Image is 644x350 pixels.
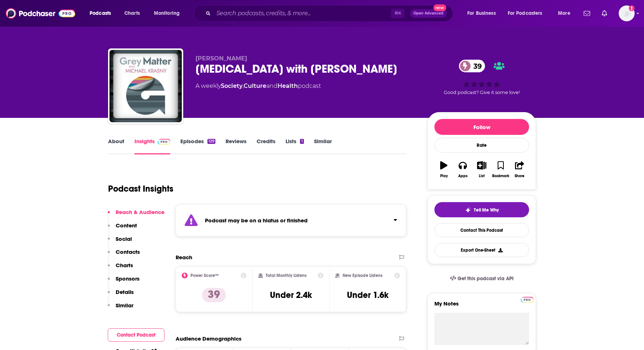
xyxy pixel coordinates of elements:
span: More [558,8,570,18]
span: Open Advanced [413,12,443,15]
button: Social [108,235,132,249]
h3: Under 2.4k [270,290,312,300]
button: Contacts [108,248,140,262]
span: Tell Me Why [474,207,499,213]
h2: Audience Demographics [176,335,241,342]
a: 39 [459,60,485,72]
p: 39 [202,288,226,302]
button: Share [510,157,529,183]
span: Charts [124,8,140,18]
a: Society [221,82,242,89]
p: Similar [116,302,133,309]
label: My Notes [434,300,529,313]
button: open menu [503,8,553,19]
a: Credits [257,138,275,154]
span: 39 [466,60,485,72]
button: List [472,157,491,183]
h2: Reach [176,254,192,261]
button: Sponsors [108,275,139,289]
div: List [479,174,485,178]
span: Good podcast? Give it some love! [444,90,520,95]
p: Content [116,222,137,229]
div: 39Good podcast? Give it some love! [428,55,536,100]
a: Culture [244,82,266,89]
a: Show notifications dropdown [599,7,610,20]
span: New [433,4,446,11]
span: Logged in as isabellaN [619,5,635,21]
span: For Business [467,8,496,18]
a: Pro website [521,296,533,303]
a: Health [278,82,298,89]
div: Rate [434,138,529,153]
p: Social [116,235,132,242]
button: Apps [453,157,472,183]
button: Details [108,289,134,302]
button: open menu [85,8,120,19]
a: InsightsPodchaser Pro [134,138,170,154]
h2: New Episode Listens [343,273,382,278]
img: Podchaser - Follow, Share and Rate Podcasts [6,7,75,20]
button: Similar [108,302,133,315]
a: About [108,138,124,154]
button: open menu [462,8,505,19]
strong: Podcast may be on a hiatus or finished [205,217,308,224]
img: Podchaser Pro [158,139,170,145]
div: 1 [300,139,304,144]
span: [PERSON_NAME] [196,55,247,62]
img: Grey Matter with Michael Krasny [110,50,182,122]
div: Play [440,174,448,178]
div: A weekly podcast [196,82,321,90]
section: Click to expand status details [176,204,406,236]
a: Episodes129 [180,138,215,154]
button: Contact Podcast [108,328,164,342]
a: Similar [314,138,332,154]
a: Contact This Podcast [434,223,529,237]
p: Charts [116,262,133,269]
p: Reach & Audience [116,209,164,215]
input: Search podcasts, credits, & more... [214,8,391,19]
div: 129 [207,139,215,144]
button: Follow [434,119,529,135]
button: open menu [149,8,189,19]
span: , [242,82,244,89]
button: Export One-Sheet [434,243,529,257]
span: ⌘ K [391,9,404,18]
a: Get this podcast via API [444,270,519,287]
span: Monitoring [154,8,180,18]
button: Bookmark [491,157,510,183]
h3: Under 1.6k [347,290,388,300]
button: Open AdvancedNew [410,9,447,18]
h1: Podcast Insights [108,183,173,194]
img: tell me why sparkle [465,207,471,213]
svg: Add a profile image [629,5,635,11]
span: For Podcasters [508,8,542,18]
span: and [266,82,278,89]
img: Podchaser Pro [521,297,533,303]
a: Reviews [226,138,246,154]
h2: Power Score™ [190,273,219,278]
a: Show notifications dropdown [581,7,593,20]
div: Search podcasts, credits, & more... [201,5,460,22]
h2: Total Monthly Listens [266,273,306,278]
button: Content [108,222,137,235]
p: Sponsors [116,275,139,282]
button: Reach & Audience [108,209,164,222]
button: Play [434,157,453,183]
span: Podcasts [90,8,111,18]
div: Share [515,174,524,178]
img: User Profile [619,5,635,21]
p: Contacts [116,248,140,255]
span: Get this podcast via API [458,276,514,282]
a: Lists1 [285,138,304,154]
button: open menu [553,8,579,19]
button: Charts [108,262,133,275]
div: Bookmark [492,174,509,178]
button: tell me why sparkleTell Me Why [434,202,529,217]
div: Apps [458,174,468,178]
button: Show profile menu [619,5,635,21]
a: Charts [120,8,144,19]
p: Details [116,289,134,295]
